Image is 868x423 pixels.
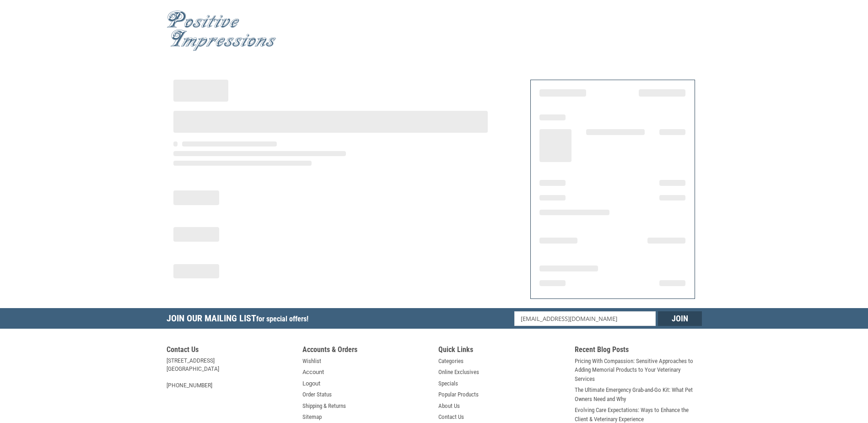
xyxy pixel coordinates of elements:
h5: Accounts & Orders [302,345,430,357]
input: Join [658,311,702,326]
h5: Quick Links [438,345,566,357]
a: Order Status [302,390,332,399]
a: Wishlist [302,357,321,366]
address: [STREET_ADDRESS] [GEOGRAPHIC_DATA] [PHONE_NUMBER] [167,357,294,390]
a: Categories [438,357,464,366]
a: Pricing With Compassion: Sensitive Approaches to Adding Memorial Products to Your Veterinary Serv... [575,357,702,384]
h5: Join Our Mailing List [167,308,313,331]
a: Sitemap [302,412,322,422]
a: Specials [438,379,458,388]
img: Positive Impressions [167,11,276,51]
h5: Recent Blog Posts [575,345,702,357]
a: Account [302,368,324,377]
a: Contact Us [438,412,464,422]
span: for special offers! [256,315,308,323]
a: Online Exclusives [438,368,479,377]
a: The Ultimate Emergency Grab-and-Go Kit: What Pet Owners Need and Why [575,385,702,403]
h5: Contact Us [167,345,294,357]
a: Logout [302,379,320,388]
input: Email [514,311,656,326]
a: Popular Products [438,390,479,399]
a: About Us [438,401,460,411]
a: Shipping & Returns [302,401,346,411]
